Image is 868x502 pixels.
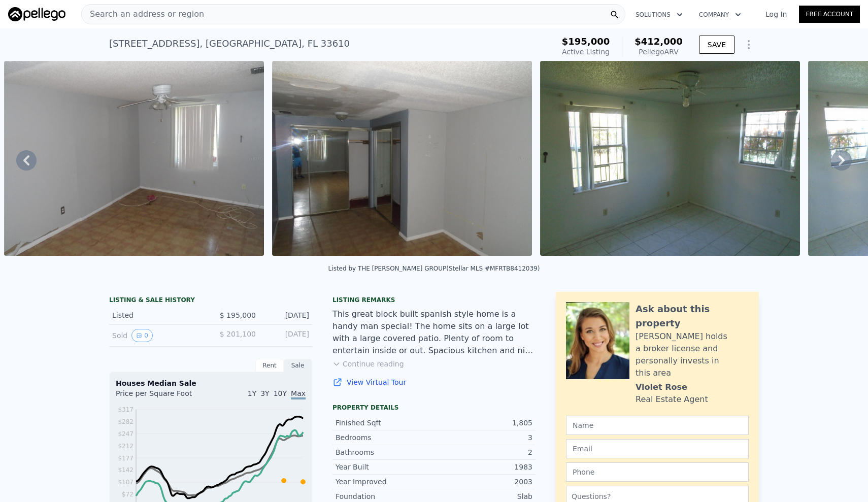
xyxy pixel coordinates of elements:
tspan: $212 [118,443,133,450]
tspan: $107 [118,479,133,486]
span: $ 201,100 [220,330,256,338]
div: 2003 [434,477,532,487]
div: Real Estate Agent [636,393,708,406]
button: View historical data [131,329,153,342]
div: Violet Rose [636,381,687,393]
div: Property details [332,404,536,412]
div: [DATE] [264,329,309,342]
span: Max [291,389,306,399]
div: [STREET_ADDRESS] , [GEOGRAPHIC_DATA] , FL 33610 [109,37,350,51]
div: LISTING & SALE HISTORY [109,296,312,306]
div: [PERSON_NAME] holds a broker license and personally invests in this area [636,330,749,379]
tspan: $282 [118,418,133,425]
div: Year Improved [336,477,434,487]
div: Year Built [336,462,434,472]
input: Phone [566,462,749,482]
button: Solutions [627,6,691,24]
span: $195,000 [562,36,610,47]
img: Pellego [8,7,65,21]
div: Slab [434,491,532,501]
img: Sale: 167293579 Parcel: 49604627 [4,61,264,256]
div: Listed [112,310,203,320]
span: 10Y [274,389,287,397]
button: Show Options [739,35,759,55]
button: Continue reading [332,359,404,369]
input: Name [566,416,749,435]
div: [DATE] [264,310,309,320]
div: Sold [112,329,203,342]
div: Sale [284,359,312,372]
img: Sale: 167293579 Parcel: 49604627 [272,61,532,256]
div: This great block built spanish style home is a handy man special! The home sits on a large lot wi... [332,308,536,357]
div: Bedrooms [336,432,434,443]
tspan: $72 [122,491,133,498]
span: Search an address or region [82,8,204,20]
tspan: $317 [118,406,133,413]
div: Houses Median Sale [116,378,306,388]
span: $412,000 [635,36,683,47]
div: 1983 [434,462,532,472]
input: Email [566,439,749,458]
tspan: $142 [118,466,133,474]
span: Active Listing [562,48,610,56]
img: Sale: 167293579 Parcel: 49604627 [540,61,800,256]
a: Log In [753,9,799,19]
tspan: $247 [118,430,133,438]
div: Foundation [336,491,434,501]
a: View Virtual Tour [332,377,536,387]
div: Listing remarks [332,296,536,304]
a: Free Account [799,6,860,23]
div: Rent [255,359,284,372]
div: Listed by THE [PERSON_NAME] GROUP (Stellar MLS #MFRTB8412039) [328,265,540,272]
button: SAVE [699,36,735,54]
div: Finished Sqft [336,418,434,428]
span: 3Y [260,389,269,397]
tspan: $177 [118,455,133,462]
span: $ 195,000 [220,311,256,319]
div: Price per Square Foot [116,388,211,405]
div: 1,805 [434,418,532,428]
div: Ask about this property [636,302,749,330]
div: 2 [434,447,532,457]
div: Bathrooms [336,447,434,457]
span: 1Y [248,389,256,397]
div: Pellego ARV [635,47,683,57]
div: 3 [434,432,532,443]
button: Company [691,6,749,24]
